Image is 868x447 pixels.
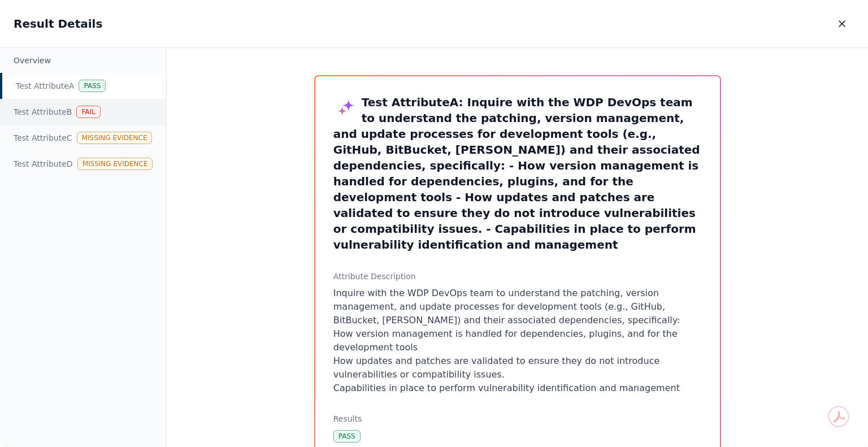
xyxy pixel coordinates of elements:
[333,381,702,395] li: Capabilities in place to perform vulnerability identification and management
[76,106,100,118] div: Fail
[14,16,102,32] h2: Result Details
[79,80,106,92] div: Pass
[333,94,702,253] h3: Test Attribute A : Inquire with the WDP DevOps team to understand the patching, version managemen...
[77,158,153,170] div: Missing Evidence
[77,132,153,144] div: Missing Evidence
[333,354,702,381] li: How updates and patches are validated to ensure they do not introduce vulnerabilities or compatib...
[333,287,702,327] p: Inquire with the WDP DevOps team to understand the patching, version management, and update proce...
[333,413,702,424] h3: Results
[333,327,702,354] li: How version management is handled for dependencies, plugins, and for the development tools
[333,271,702,282] h3: Attribute Description
[333,430,361,442] div: Pass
